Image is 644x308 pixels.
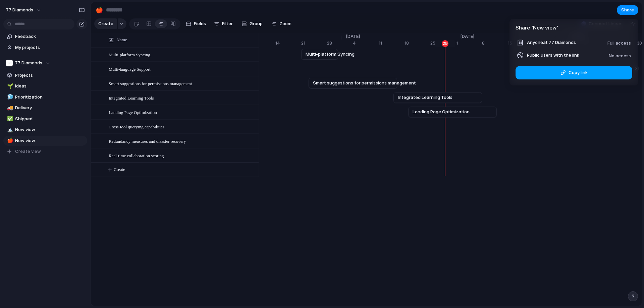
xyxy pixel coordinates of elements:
span: No access [609,53,631,58]
span: Full access [607,40,631,46]
span: Public users with the link [527,52,579,59]
span: Anyone at 77 Diamonds [527,39,576,46]
button: Copy link [516,66,632,79]
h4: Share ' New view ' [516,24,632,32]
span: Copy link [569,69,588,76]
